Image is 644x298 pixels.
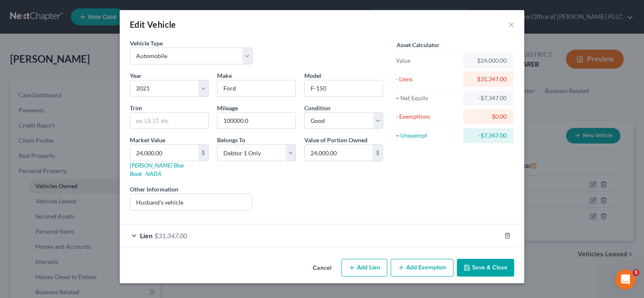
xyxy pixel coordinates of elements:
[457,259,514,277] button: Save & Close
[217,104,238,112] label: Mileage
[391,259,453,277] button: Add Exemption
[217,80,295,96] input: ex. Nissan
[130,194,252,210] input: (optional)
[217,136,245,144] span: Belongs To
[470,131,507,140] div: -$7,347.00
[304,136,368,144] label: Value of Portion Owned
[470,94,507,102] div: -$7,347.00
[470,112,507,121] div: $0.00
[217,113,295,129] input: --
[130,19,176,30] div: Edit Vehicle
[396,131,459,140] div: = Unexempt
[130,71,142,80] label: Year
[396,56,459,65] div: Value
[154,231,187,239] span: $31,347.00
[130,162,184,177] a: [PERSON_NAME] Blue Book
[373,145,383,161] div: $
[130,136,165,144] label: Market Value
[615,269,636,290] iframe: Intercom live chat
[306,260,338,277] button: Cancel
[396,112,459,121] div: - Exemptions
[304,71,321,80] label: Model
[396,94,459,102] div: = Net Equity
[396,75,459,83] div: - Liens
[397,40,440,49] label: Asset Calculator
[508,19,514,29] button: ×
[140,231,153,239] span: Lien
[145,170,161,177] a: NADA
[305,80,383,96] input: ex. Altima
[198,145,208,161] div: $
[633,269,639,276] span: 3
[470,75,507,83] div: $31,347.00
[130,145,198,161] input: 0.00
[130,39,163,48] label: Vehicle Type
[130,104,142,112] label: Trim
[470,56,507,65] div: $24,000.00
[217,72,232,79] span: Make
[304,104,330,112] label: Condition
[305,145,373,161] input: 0.00
[130,185,178,194] label: Other Information
[130,113,208,129] input: ex. LS, LT, etc
[341,259,387,277] button: Add Lien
